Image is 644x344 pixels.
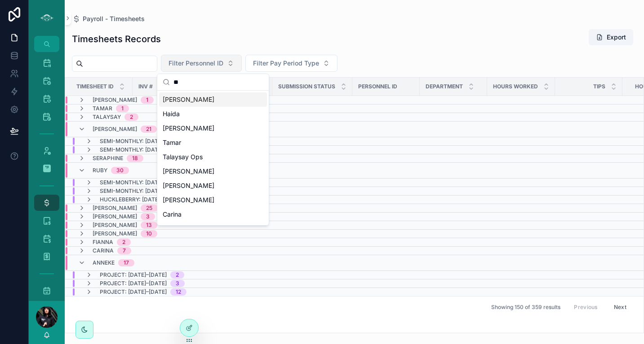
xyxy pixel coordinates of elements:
span: Submission Status [278,83,335,90]
span: [PERSON_NAME] [163,167,214,176]
div: 13 [146,222,152,229]
span: Carina [163,210,182,219]
span: Semi-Monthly: [DATE]–[DATE] [100,146,184,153]
span: [PERSON_NAME] [93,96,137,104]
div: 12 [176,288,181,296]
div: Suggestions [157,91,269,225]
button: Select Button [245,55,338,72]
span: [PERSON_NAME] [163,196,214,205]
span: [PERSON_NAME] [93,230,137,237]
span: Tamar [93,105,112,112]
span: Carina [93,247,114,254]
span: Project: [DATE]–[DATE] [100,271,167,279]
span: Project: [DATE]–[DATE] [100,280,167,287]
span: INV # [138,83,153,90]
span: Filter Personnel ID [169,59,223,68]
span: Tips [593,83,605,90]
span: Tamar [163,138,181,147]
div: 3 [146,213,150,220]
div: 3 [176,280,179,287]
span: Fianna [93,239,113,246]
h1: Timesheets Records [72,33,161,45]
span: Talaysay [93,113,121,121]
div: 2 [122,239,125,246]
div: 18 [132,155,138,162]
span: [PERSON_NAME] [163,95,214,104]
span: [PERSON_NAME] [93,205,137,212]
div: scrollable content [29,52,65,301]
div: 10 [146,230,152,237]
span: Talaysay Ops [163,152,203,161]
a: Payroll - Timesheets [72,14,145,23]
span: [PERSON_NAME] [163,224,214,233]
div: 30 [116,167,124,174]
img: App logo [40,11,54,25]
span: Department [426,83,463,90]
div: 7 [123,247,126,254]
span: [PERSON_NAME] [93,126,137,133]
button: Next [608,300,633,314]
span: [PERSON_NAME] [163,181,214,190]
span: Personnel ID [358,83,397,90]
span: Hours Worked [493,83,538,90]
span: Payroll - Timesheets [83,14,145,23]
span: Haida [163,109,180,118]
span: Ruby [93,167,107,174]
span: Huckleberry: [DATE]–[DATE] [100,196,181,203]
span: Anneke [93,259,115,266]
span: Semi-Monthly: [DATE]–[DATE] [100,179,184,186]
span: Project: [DATE]–[DATE] [100,288,167,296]
span: Semi-Monthly: [DATE]–[DATE] [100,187,184,195]
span: [PERSON_NAME] [93,222,137,229]
span: [PERSON_NAME] [93,213,137,220]
div: 25 [146,205,152,212]
div: 21 [146,126,151,133]
button: Select Button [161,55,242,72]
div: 17 [124,259,129,266]
div: 1 [121,105,124,112]
span: Timesheet ID [76,83,114,90]
div: 2 [176,271,179,279]
div: 1 [146,96,148,104]
button: Export [589,29,633,45]
span: [PERSON_NAME] [163,124,214,133]
span: Semi-Monthly: [DATE]–[DATE] [100,138,184,145]
div: 2 [130,113,133,121]
span: Showing 150 of 359 results [491,304,560,311]
span: Seraphine [93,155,123,162]
span: Filter Pay Period Type [253,59,319,68]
